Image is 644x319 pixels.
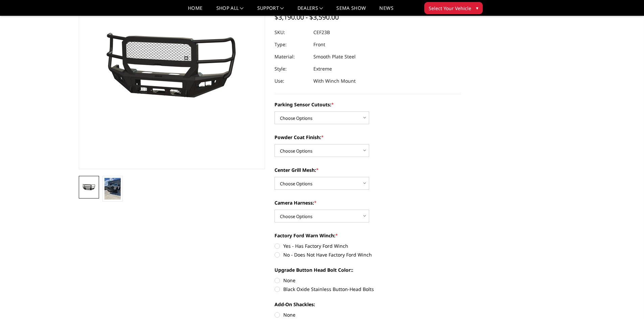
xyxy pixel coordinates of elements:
label: Powder Coat Finish: [275,134,461,141]
dd: CEF23B [313,26,330,38]
img: 2023-2025 Ford F250-350-A2 Series-Extreme Front Bumper (winch mount) [81,184,97,191]
button: Select Your Vehicle [424,2,483,14]
dd: Extreme [313,63,332,75]
a: shop all [216,6,244,16]
label: Black Oxide Stainless Button-Head Bolts [275,286,461,293]
a: Home [188,6,202,16]
span: Select Your Vehicle [429,5,471,12]
a: Support [257,6,284,16]
label: No - Does Not Have Factory Ford Winch [275,251,461,258]
dt: SKU: [275,26,308,38]
a: Dealers [297,6,323,16]
iframe: Chat Widget [610,287,644,319]
label: Yes - Has Factory Ford Winch [275,242,461,249]
label: None [275,311,461,318]
dt: Use: [275,75,308,87]
dt: Type: [275,38,308,51]
label: Factory Ford Warn Winch: [275,232,461,239]
a: SEMA Show [336,6,366,16]
dd: Front [313,38,325,51]
a: News [379,6,393,16]
span: ▾ [476,4,478,11]
label: None [275,277,461,284]
dd: With Winch Mount [313,75,356,87]
img: 2023-2025 Ford F250-350-A2 Series-Extreme Front Bumper (winch mount) [104,178,121,200]
dt: Material: [275,51,308,63]
span: $3,190.00 - $3,590.00 [275,12,339,22]
label: Upgrade Button Head Bolt Color:: [275,266,461,273]
label: Camera Harness: [275,199,461,206]
label: Parking Sensor Cutouts: [275,101,461,108]
label: Center Grill Mesh: [275,166,461,174]
dd: Smooth Plate Steel [313,51,356,63]
dt: Style: [275,63,308,75]
label: Add-On Shackles: [275,301,461,308]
